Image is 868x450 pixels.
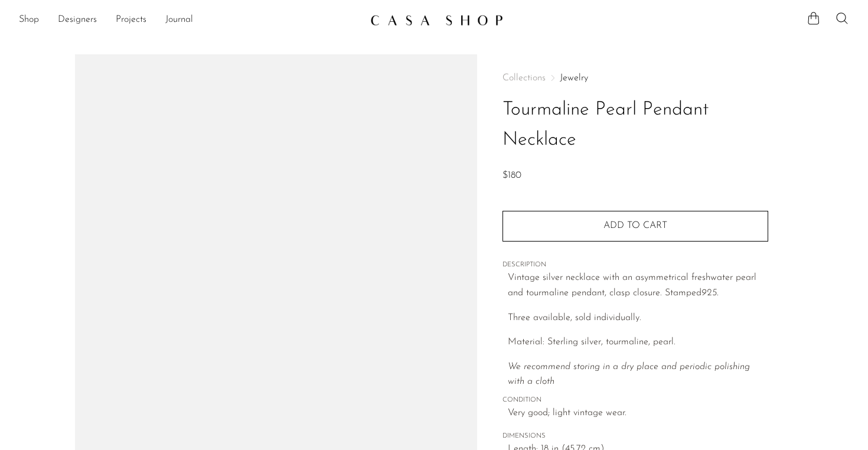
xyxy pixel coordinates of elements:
a: Designers [58,12,97,28]
nav: Breadcrumbs [502,73,768,83]
a: Projects [116,12,146,28]
p: Vintage silver necklace with an asymmetrical freshwater pearl and tourmaline pendant, clasp closu... [508,270,768,301]
i: We recommend storing in a dry place and periodic polishing with a cloth [508,362,750,387]
span: Add to cart [603,221,667,230]
p: Material: Sterling silver, tourmaline, pearl. [508,335,768,350]
h1: Tourmaline Pearl Pendant Necklace [502,95,768,155]
span: Very good; light vintage wear. [508,406,768,421]
button: Add to cart [502,211,768,242]
ul: NEW HEADER MENU [19,10,361,30]
span: CONDITION [502,395,768,406]
a: Jewelry [560,73,588,83]
span: DESCRIPTION [502,260,768,270]
nav: Desktop navigation [19,10,361,30]
span: DIMENSIONS [502,431,768,442]
em: 925. [701,288,719,298]
a: Shop [19,12,39,28]
a: Journal [165,12,193,28]
span: Collections [502,73,546,83]
span: $180 [502,171,521,180]
p: Three available, sold individually. [508,311,768,326]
